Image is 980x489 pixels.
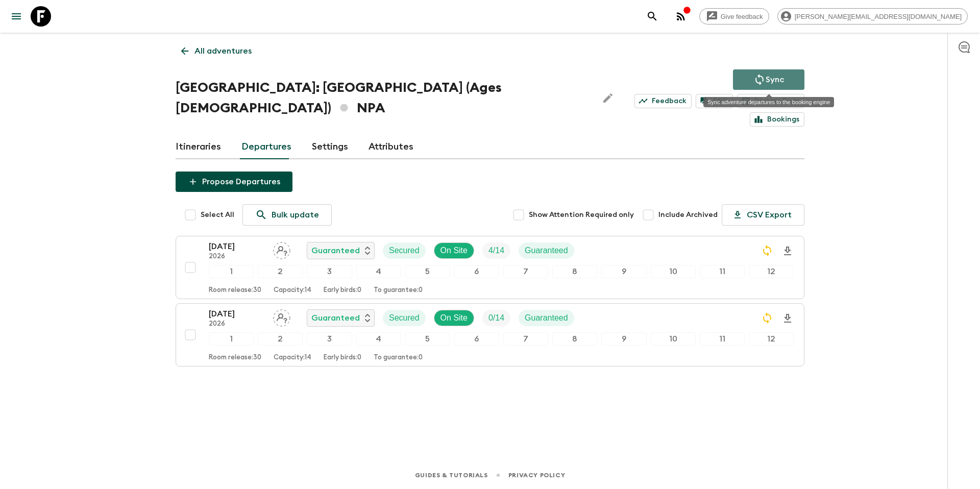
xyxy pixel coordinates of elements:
p: Early birds: 0 [324,354,361,362]
a: Privacy Policy [508,470,565,481]
p: Guaranteed [311,312,360,324]
div: 11 [700,265,745,278]
p: [DATE] [209,240,265,253]
div: 6 [454,265,499,278]
div: 8 [552,332,597,346]
div: 7 [503,332,548,346]
a: Guides & Tutorials [415,470,488,481]
div: 6 [454,332,499,346]
a: Bulk update [242,204,332,226]
a: Attributes [369,135,413,159]
div: Secured [383,310,426,326]
svg: Sync Required - Changes detected [761,244,773,257]
p: All adventures [194,45,252,57]
div: 8 [552,265,597,278]
svg: Download Onboarding [781,312,794,325]
div: 2 [258,265,303,278]
p: Sync [766,74,784,86]
p: 0 / 14 [488,312,504,324]
div: On Site [434,310,474,326]
div: 1 [209,265,254,278]
p: On Site [440,244,468,257]
div: 5 [405,265,450,278]
a: Departures [241,135,291,159]
a: All adventures [176,41,257,61]
button: Sync adventure departures to the booking engine [733,69,804,90]
p: To guarantee: 0 [374,286,423,295]
div: 2 [258,332,303,346]
div: On Site [434,242,474,259]
p: To guarantee: 0 [374,354,423,362]
div: 4 [356,332,401,346]
p: 2026 [209,253,265,261]
p: Room release: 30 [209,354,261,362]
div: 12 [749,332,794,346]
span: Give feedback [715,13,769,20]
a: Feedback [634,94,692,108]
div: 10 [651,265,696,278]
div: 12 [749,265,794,278]
p: Capacity: 14 [274,286,311,295]
svg: Sync Required - Changes detected [761,312,773,324]
div: 10 [651,332,696,346]
div: 9 [601,332,646,346]
span: Assign pack leader [273,245,290,253]
button: search adventures [642,6,663,27]
p: Capacity: 14 [274,354,311,362]
button: Edit Adventure Title [598,78,618,118]
p: Secured [389,312,420,324]
div: Sync adventure departures to the booking engine [703,97,834,107]
div: 3 [307,265,352,278]
h1: [GEOGRAPHIC_DATA]: [GEOGRAPHIC_DATA] (Ages [DEMOGRAPHIC_DATA]) NPA [176,78,590,118]
p: [DATE] [209,308,265,320]
p: Early birds: 0 [324,286,361,295]
div: Trip Fill [482,310,510,326]
span: Show Attention Required only [529,210,634,220]
p: Bulk update [272,209,319,221]
span: Select All [201,210,234,220]
div: 7 [503,265,548,278]
svg: Download Onboarding [781,245,794,257]
a: Give feedback [699,8,769,25]
div: [PERSON_NAME][EMAIL_ADDRESS][DOMAIN_NAME] [777,8,968,25]
button: [DATE]2026Assign pack leaderGuaranteedSecuredOn SiteTrip FillGuaranteed123456789101112Room releas... [176,236,804,299]
a: Settings [312,135,348,159]
a: Itineraries [176,135,221,159]
div: 9 [601,265,646,278]
a: Bookings [750,112,804,127]
p: Secured [389,244,420,257]
span: Assign pack leader [273,312,290,321]
p: Guaranteed [311,244,360,257]
button: CSV Export [722,204,804,226]
p: Guaranteed [525,312,568,324]
div: 11 [700,332,745,346]
p: On Site [440,312,468,324]
span: [PERSON_NAME][EMAIL_ADDRESS][DOMAIN_NAME] [789,13,967,20]
span: Include Archived [658,210,718,220]
p: Guaranteed [525,244,568,257]
div: 4 [356,265,401,278]
div: 1 [209,332,254,346]
p: 2026 [209,320,265,328]
div: 5 [405,332,450,346]
p: Room release: 30 [209,286,261,295]
div: Trip Fill [482,242,510,259]
a: FAQ [696,94,733,108]
button: [DATE]2026Assign pack leaderGuaranteedSecuredOn SiteTrip FillGuaranteed123456789101112Room releas... [176,303,804,366]
div: 3 [307,332,352,346]
p: 4 / 14 [488,244,504,257]
button: Propose Departures [176,172,292,192]
div: Secured [383,242,426,259]
button: menu [6,6,27,27]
